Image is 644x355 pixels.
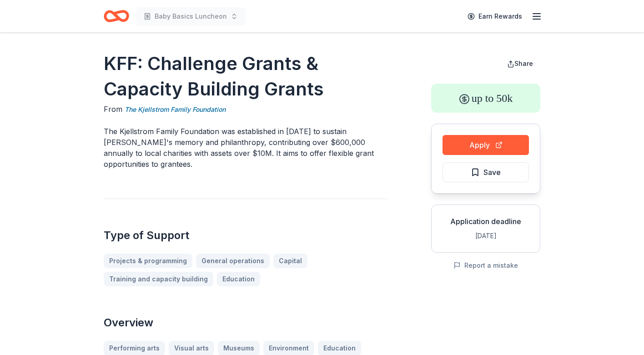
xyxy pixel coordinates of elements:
p: The Kjellstrom Family Foundation was established in [DATE] to sustain [PERSON_NAME]'s memory and ... [104,126,387,170]
span: Share [514,60,533,67]
h2: Overview [104,315,387,330]
div: up to 50k [431,84,540,113]
h2: Type of Support [104,228,387,243]
span: Save [483,166,501,178]
span: Baby Basics Luncheon [155,11,227,22]
a: Education [217,272,260,286]
a: Capital [273,254,307,268]
a: General operations [196,254,270,268]
a: The Kjellstrom Family Foundation [125,104,226,115]
div: Application deadline [439,216,533,227]
button: Apply [443,135,529,155]
button: Baby Basics Luncheon [136,7,245,25]
a: Projects & programming [104,254,192,268]
div: From [104,104,387,115]
button: Share [500,55,540,73]
button: Report a mistake [453,260,518,271]
a: Earn Rewards [462,8,528,25]
a: Training and capacity building [104,272,213,286]
h1: KFF: Challenge Grants & Capacity Building Grants [104,51,387,102]
button: Save [443,162,529,182]
div: [DATE] [439,230,533,241]
a: Home [104,5,129,27]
